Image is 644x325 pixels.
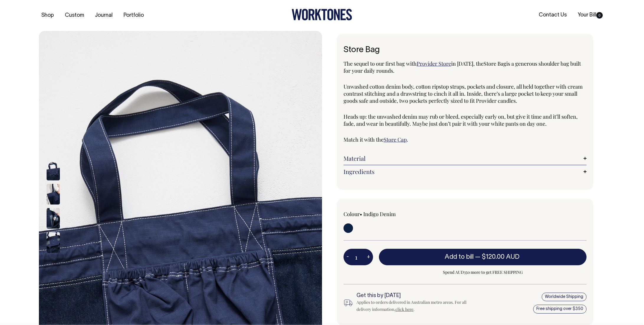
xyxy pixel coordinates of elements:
a: Custom [63,11,86,20]
div: Applies to orders delivered in Australian metro areas. For all delivery information, . [356,299,476,313]
a: Your Bill0 [575,10,605,20]
label: Indigo Denim [363,210,396,218]
a: Shop [39,11,56,20]
button: + [364,251,373,263]
span: $120.00 AUD [482,254,520,260]
span: Store Bag [484,60,506,67]
img: indigo-denim [47,160,60,180]
span: in [DATE], the [451,60,484,67]
a: Portfolio [121,11,146,20]
span: is a generous shoulder bag built for your daily rounds. [344,60,581,74]
img: indigo-denim [47,232,60,253]
a: Material [344,155,586,162]
button: - [344,251,352,263]
span: The sequel to our first bag with [344,60,417,67]
span: Match it with the . [344,136,408,143]
div: Colour [344,210,441,218]
h6: Get this by [DATE] [356,293,476,299]
span: • [360,210,362,218]
span: Add to bill [445,254,474,260]
span: — [475,254,521,260]
h1: Store Bag [344,46,586,55]
a: Ingredients [344,168,586,175]
a: Contact Us [536,10,569,20]
img: indigo-denim [47,208,60,229]
a: click here [395,306,413,312]
span: 0 [596,12,603,19]
img: indigo-denim [47,184,60,205]
a: Journal [93,11,115,20]
a: Store Cap [384,136,407,143]
button: Add to bill —$120.00 AUD [379,249,586,265]
a: Provider Store [417,60,451,67]
span: Heads up: the unwashed denim may rub or bleed, especially early on, but give it time and it’ll so... [344,113,578,127]
span: Unwashed cotton denim body, cotton ripstop straps, pockets and closure, all held together with cr... [344,83,583,104]
span: Spend AUD350 more to get FREE SHIPPING [379,269,586,276]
